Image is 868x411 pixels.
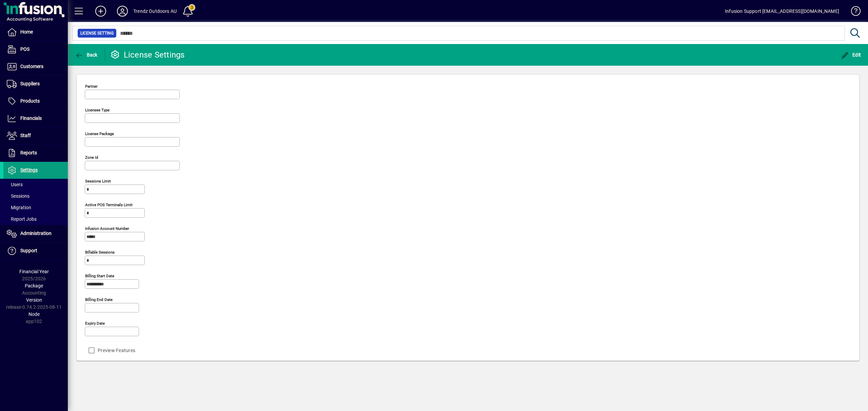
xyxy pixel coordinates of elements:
[20,29,33,35] span: Home
[85,274,114,278] mat-label: Billing start date
[20,98,40,104] span: Products
[112,5,133,17] button: Profile
[3,24,68,41] a: Home
[28,311,40,317] span: Node
[20,133,31,138] span: Staff
[85,108,110,112] mat-label: Licensee Type
[73,49,99,61] button: Back
[3,225,68,242] a: Administration
[3,110,68,127] a: Financials
[20,81,40,86] span: Suppliers
[841,52,861,58] span: Edit
[20,248,37,253] span: Support
[7,205,31,210] span: Migration
[7,193,29,199] span: Sessions
[110,49,185,60] div: License Settings
[3,41,68,58] a: POS
[20,150,37,155] span: Reports
[68,49,105,61] app-page-header-button: Back
[85,226,129,231] mat-label: Infusion account number
[25,283,43,288] span: Package
[20,64,43,69] span: Customers
[3,127,68,144] a: Staff
[7,216,37,222] span: Report Jobs
[19,269,49,274] span: Financial Year
[20,115,42,121] span: Financials
[85,84,98,89] mat-label: Partner
[3,58,68,75] a: Customers
[3,93,68,110] a: Products
[725,6,839,17] div: Infusion Support [EMAIL_ADDRESS][DOMAIN_NAME]
[3,75,68,92] a: Suppliers
[20,167,38,173] span: Settings
[90,5,112,17] button: Add
[3,190,68,202] a: Sessions
[85,131,114,136] mat-label: License Package
[85,321,105,326] mat-label: Expiry date
[7,182,23,187] span: Users
[20,231,52,236] span: Administration
[85,155,98,160] mat-label: Zone Id
[3,213,68,225] a: Report Jobs
[133,6,177,17] div: Trendz Outdoors AU
[846,1,860,23] a: Knowledge Base
[75,52,98,58] span: Back
[20,46,29,52] span: POS
[85,202,133,207] mat-label: Active POS Terminals Limit
[85,250,115,255] mat-label: Billable sessions
[3,242,68,259] a: Support
[26,297,42,303] span: Version
[3,202,68,213] a: Migration
[85,179,111,183] mat-label: Sessions Limit
[3,179,68,190] a: Users
[3,145,68,161] a: Reports
[80,30,114,37] span: License Setting
[839,49,863,61] button: Edit
[85,297,113,302] mat-label: Billing end date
